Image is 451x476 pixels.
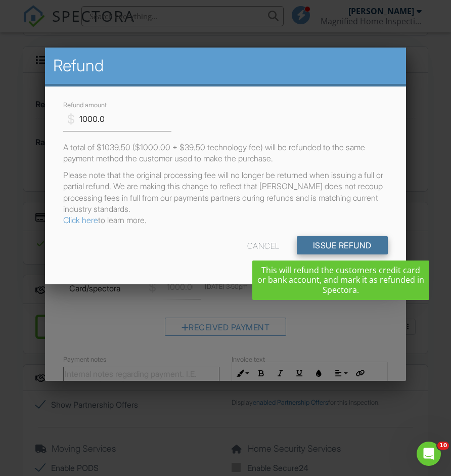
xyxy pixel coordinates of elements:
[67,111,75,128] div: $
[247,236,280,254] div: Cancel
[417,442,441,466] iframe: Intercom live chat
[53,56,398,76] h2: Refund
[63,169,388,226] p: Please note that the original processing fee will no longer be returned when issuing a full or pa...
[297,236,388,254] input: Issue Refund
[63,215,98,225] a: Click here
[63,142,388,164] p: A total of $1039.50 ($1000.00 + $39.50 technology fee) will be refunded to the same payment metho...
[63,101,107,110] label: Refund amount
[437,442,449,450] span: 10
